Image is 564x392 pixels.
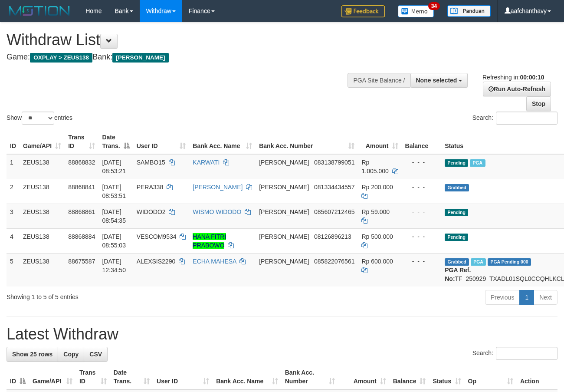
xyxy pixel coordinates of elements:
span: [DATE] 08:53:21 [102,159,126,175]
th: Amount: activate to sort column ascending [338,365,390,389]
div: - - - [405,232,438,241]
span: Rp 500.000 [361,233,393,240]
span: Grabbed [445,184,469,191]
span: [DATE] 08:54:35 [102,208,126,224]
span: Rp 1.005.000 [361,159,388,175]
span: [PERSON_NAME] [259,208,309,215]
span: 88868884 [68,233,95,240]
span: [PERSON_NAME] [259,159,309,166]
a: Copy [58,347,84,362]
th: Bank Acc. Number: activate to sort column ascending [282,365,338,389]
th: Bank Acc. Number: activate to sort column ascending [256,129,358,154]
td: 1 [7,154,20,179]
img: Feedback.jpg [341,5,385,17]
span: Pending [445,159,468,167]
img: MOTION_logo.png [7,4,72,17]
div: - - - [405,158,438,167]
span: Show 25 rows [12,351,52,358]
span: Copy 085822076561 to clipboard [314,258,354,265]
a: KARWATI [193,159,220,166]
span: [PERSON_NAME] [259,233,309,240]
span: None selected [416,77,457,84]
th: Status: activate to sort column ascending [429,365,464,389]
span: Copy [63,351,79,358]
th: Bank Acc. Name: activate to sort column ascending [189,129,256,154]
span: Marked by aafkaynarin [470,159,485,167]
span: Grabbed [445,258,469,266]
a: Show 25 rows [7,347,58,362]
div: - - - [405,183,438,191]
th: Date Trans.: activate to sort column ascending [110,365,153,389]
td: 5 [7,253,20,287]
th: Bank Acc. Name: activate to sort column ascending [213,365,282,389]
span: Copy 085607212465 to clipboard [314,208,354,215]
a: CSV [84,347,108,362]
b: PGA Ref. No: [445,267,471,282]
span: PGA Pending [488,258,531,266]
span: [PERSON_NAME] [259,184,309,191]
th: Game/API: activate to sort column ascending [20,129,65,154]
a: ECHA MAHESA [193,258,236,265]
td: ZEUS138 [20,154,65,179]
th: Trans ID: activate to sort column ascending [65,129,98,154]
h1: Withdraw List [7,31,367,49]
span: SAMBO15 [137,159,165,166]
td: ZEUS138 [20,179,65,204]
img: panduan.png [447,5,491,17]
span: PERA338 [137,184,163,191]
span: Pending [445,234,468,241]
span: OXPLAY > ZEUS138 [30,53,92,63]
span: [DATE] 12:34:50 [102,258,126,273]
img: Button%20Memo.svg [398,5,434,17]
a: [PERSON_NAME] [193,184,243,191]
th: Balance: activate to sort column ascending [390,365,430,389]
th: Op: activate to sort column ascending [465,365,517,389]
th: ID: activate to sort column descending [7,365,29,389]
td: ZEUS138 [20,228,65,253]
span: Copy 08126896213 to clipboard [314,233,351,240]
a: Previous [485,290,520,305]
div: PGA Site Balance / [348,73,410,88]
label: Show entries [7,112,72,125]
span: Pending [445,209,468,216]
h1: Latest Withdraw [7,326,557,343]
label: Search: [472,347,557,360]
td: 3 [7,204,20,228]
span: 88675587 [68,258,95,265]
span: [PERSON_NAME] [259,258,309,265]
span: Rp 59.000 [361,208,390,215]
th: User ID: activate to sort column ascending [153,365,213,389]
span: WIDODO2 [137,208,166,215]
label: Search: [472,112,557,125]
strong: 00:00:10 [520,74,544,81]
a: 1 [519,290,534,305]
select: Showentries [22,112,54,125]
input: Search: [496,112,557,125]
a: Run Auto-Refresh [483,82,551,96]
a: Stop [526,96,551,111]
span: 34 [428,2,440,10]
th: Amount: activate to sort column ascending [358,129,401,154]
a: WISMO WIDODO [193,208,241,215]
div: - - - [405,257,438,266]
th: Balance [402,129,442,154]
th: ID [7,129,20,154]
span: Refreshing in: [482,74,544,81]
div: Showing 1 to 5 of 5 entries [7,289,229,301]
td: ZEUS138 [20,204,65,228]
h4: Game: Bank: [7,53,367,62]
td: 4 [7,228,20,253]
a: Next [534,290,557,305]
span: 88868841 [68,184,95,191]
span: Copy 081334434557 to clipboard [314,184,354,191]
td: 2 [7,179,20,204]
span: Copy 083138799051 to clipboard [314,159,354,166]
span: Rp 600.000 [361,258,393,265]
th: Trans ID: activate to sort column ascending [76,365,110,389]
span: VESCOM9534 [137,233,177,240]
button: None selected [410,73,468,88]
span: CSV [89,351,102,358]
span: 88868861 [68,208,95,215]
td: ZEUS138 [20,253,65,287]
span: [PERSON_NAME] [112,53,168,63]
